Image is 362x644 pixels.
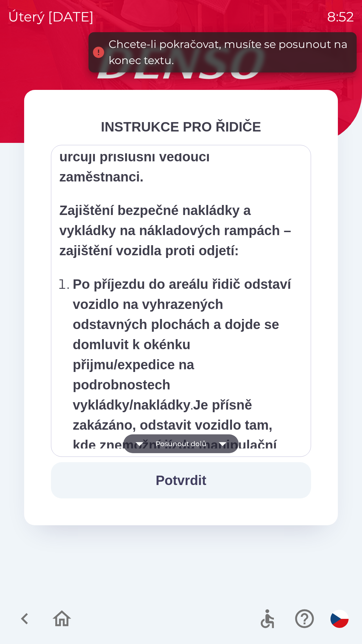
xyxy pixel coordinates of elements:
strong: Po příjezdu do areálu řidič odstaví vozidlo na vyhrazených odstavných plochách a dojde se domluvi... [73,277,291,412]
img: cs flag [330,610,349,628]
button: Posunout dolů [123,434,239,453]
div: INSTRUKCE PRO ŘIDIČE [51,117,311,137]
strong: Zajištění bezpečné nakládky a vykládky na nákladových rampách – zajištění vozidla proti odjetí: [59,203,291,258]
p: úterý [DATE] [8,7,94,27]
div: Chcete-li pokračovat, musíte se posunout na konec textu. [109,36,350,68]
img: Logo [24,47,338,79]
strong: Pořadí aut při nakládce i vykládce určují příslušní vedoucí zaměstnanci. [59,129,275,184]
p: 8:52 [327,7,354,27]
p: . Řidič je povinen při nájezdu na rampu / odjezdu z rampy dbát instrukcí od zaměstnanců skladu. [73,274,293,536]
button: Potvrdit [51,462,311,498]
